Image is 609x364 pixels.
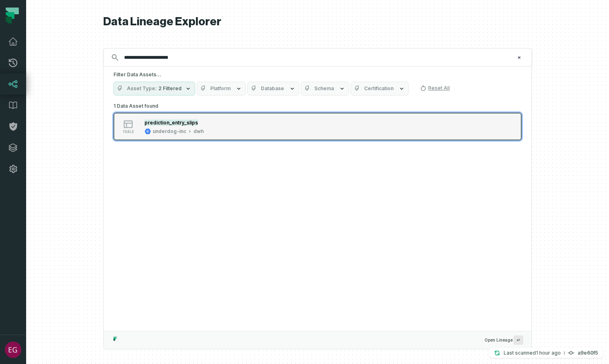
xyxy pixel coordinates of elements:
span: 2 Filtered [158,85,182,92]
span: Certification [364,85,393,92]
span: Open Lineage [485,335,523,345]
span: Database [261,85,284,92]
span: Press ↵ to add a new Data Asset to the graph [513,335,523,345]
button: Last scanned[DATE] 11:17:23 AMa9e60f5 [489,348,603,358]
div: dwh [193,128,204,135]
button: tableunderdog-incdwh [113,113,522,140]
span: table [122,130,134,134]
button: Schema [301,82,349,95]
button: Clear search query [515,53,523,62]
div: 1 Data Asset found [113,100,522,151]
mark: prediction_entry_slips [144,120,198,126]
button: Certification [351,82,409,95]
button: Database [247,82,299,95]
span: Platform [210,85,231,92]
h1: Data Lineage Explorer [103,15,532,29]
h5: Filter Data Assets... [113,71,522,78]
button: Asset Type2 Filtered [113,82,195,95]
span: Asset Type [127,85,157,92]
button: Platform [197,82,246,95]
h4: a9e60f5 [578,351,598,355]
button: Reset All [417,82,453,95]
div: underdog-inc [153,128,186,135]
div: Suggestions [104,100,531,331]
img: avatar of Eamon Glackin [5,342,21,358]
span: Schema [314,85,334,92]
relative-time: Sep 7, 2025, 11:17 AM EDT [536,350,561,356]
p: Last scanned [504,349,561,357]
